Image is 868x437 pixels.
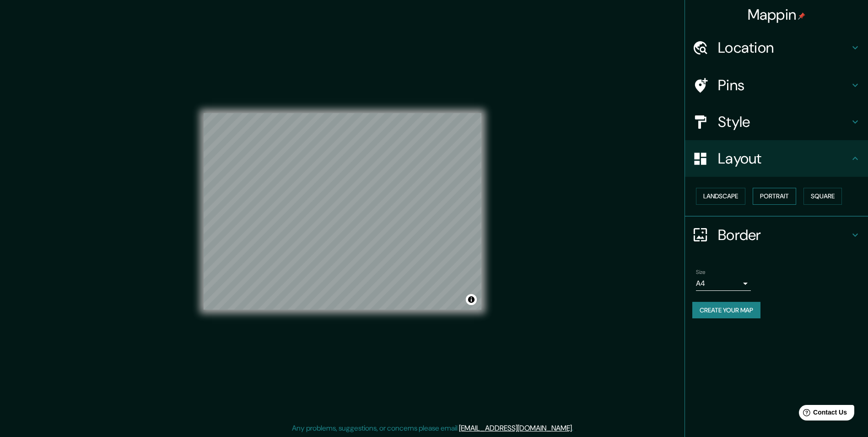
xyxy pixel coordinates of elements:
[798,12,805,20] img: pin-icon.png
[718,38,850,57] h4: Location
[459,423,572,433] a: [EMAIL_ADDRESS][DOMAIN_NAME]
[718,76,850,94] h4: Pins
[748,5,806,24] h4: Mappin
[718,226,850,244] h4: Border
[753,188,796,205] button: Portrait
[685,29,868,66] div: Location
[696,276,751,291] div: A4
[685,217,868,253] div: Border
[787,401,858,427] iframe: Help widget launcher
[573,423,575,434] div: .
[575,423,577,434] div: .
[685,140,868,177] div: Layout
[696,188,745,205] button: Landscape
[292,423,573,434] p: Any problems, suggestions, or concerns please email .
[685,104,868,140] div: Style
[466,294,477,305] button: Toggle attribution
[204,113,481,310] canvas: Map
[803,188,842,205] button: Square
[685,67,868,104] div: Pins
[692,302,760,319] button: Create your map
[696,268,706,276] label: Size
[718,113,850,131] h4: Style
[718,149,850,168] h4: Layout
